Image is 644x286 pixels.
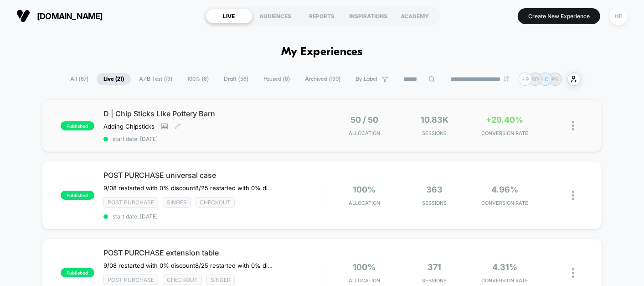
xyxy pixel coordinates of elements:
[180,73,216,85] span: 100% ( 8 )
[353,185,376,194] span: 100%
[531,76,539,83] p: BD
[103,135,322,142] span: start date: [DATE]
[16,9,30,23] img: Visually logo
[428,262,442,272] span: 371
[97,73,131,85] span: Live ( 21 )
[299,9,345,23] div: REPORTS
[427,185,443,194] span: 363
[103,275,158,285] span: Post Purchase
[519,73,532,86] div: + 9
[61,121,94,130] span: published
[61,268,94,277] span: published
[103,171,322,180] span: POST PURCHASE universal case
[472,200,538,206] span: CONVERSION RATE
[257,73,297,85] span: Paused ( 8 )
[572,268,574,278] img: close
[492,262,517,272] span: 4.31%
[472,277,538,284] span: CONVERSION RATE
[206,275,235,285] span: Singer
[349,200,380,206] span: Allocation
[421,115,448,125] span: 10.83k
[350,115,378,125] span: 50 / 50
[607,7,630,26] button: HE
[572,191,574,200] img: close
[132,73,179,85] span: A/B Test ( 13 )
[472,130,538,136] span: CONVERSION RATE
[345,9,392,23] div: INSPIRATIONS
[103,213,322,220] span: start date: [DATE]
[349,277,380,284] span: Allocation
[206,9,252,23] div: LIVE
[392,9,438,23] div: ACADEMY
[37,11,103,21] span: [DOMAIN_NAME]
[252,9,299,23] div: AUDIENCES
[486,115,524,125] span: +29.40%
[572,121,574,130] img: close
[281,46,363,59] h1: My Experiences
[353,262,376,272] span: 100%
[402,130,467,136] span: Sessions
[196,197,235,208] span: checkout
[298,73,347,85] span: Archived ( 130 )
[552,76,559,83] p: PK
[103,197,158,208] span: Post Purchase
[163,197,191,208] span: Singer
[61,191,94,200] span: published
[504,76,509,82] img: end
[610,7,628,25] div: HE
[103,262,273,269] span: 9/08 restarted with 0% discount﻿8/25 restarted with 0% discount due to Laborday promo
[103,184,273,192] span: 9/08 restarted with 0% discount8/25 restarted with 0% discount due to Laborday promo10% off 6% CR...
[402,200,467,206] span: Sessions
[355,76,377,83] span: By Label
[491,185,518,194] span: 4.96%
[103,123,155,130] span: Adding Chipsticks
[542,76,549,83] p: LC
[103,248,322,257] span: POST PURCHASE extension table
[163,275,202,285] span: checkout
[402,277,467,284] span: Sessions
[103,109,322,118] span: D | Chip Sticks Like Pottery Barn
[518,8,600,24] button: Create New Experience
[217,73,255,85] span: Draft ( 58 )
[63,73,95,85] span: All ( 87 )
[14,9,106,23] button: [DOMAIN_NAME]
[349,130,380,136] span: Allocation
